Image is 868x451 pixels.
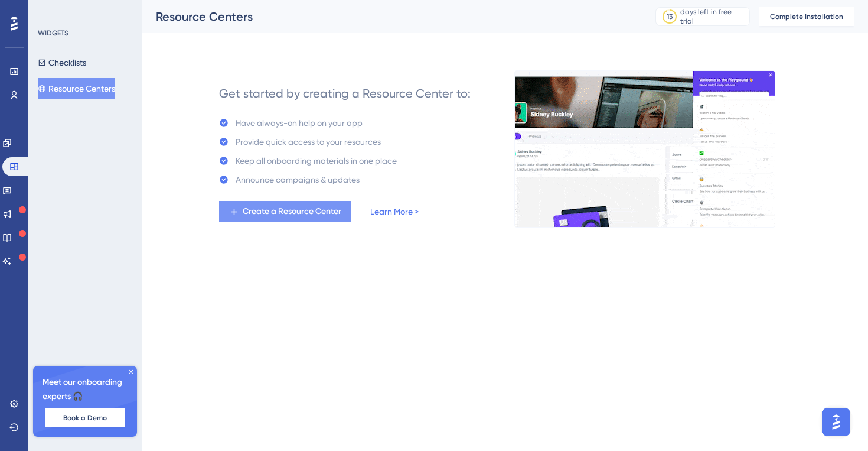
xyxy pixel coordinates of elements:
[514,70,775,228] img: 0356d1974f90e2cc51a660023af54dec.gif
[38,28,68,38] div: WIDGETS
[219,85,471,102] div: Get started by creating a Resource Center to:
[818,404,854,440] iframe: UserGuiding AI Assistant Launcher
[219,201,351,222] button: Create a Resource Center
[759,7,854,26] button: Complete Installation
[370,205,419,219] a: Learn More >
[236,116,363,130] div: Have always-on help on your app
[38,52,86,73] button: Checklists
[38,78,115,99] button: Resource Centers
[63,413,107,423] span: Book a Demo
[770,12,843,21] span: Complete Installation
[156,8,626,25] div: Resource Centers
[236,154,397,168] div: Keep all onboarding materials in one place
[243,205,341,219] span: Create a Resource Center
[236,135,381,149] div: Provide quick access to your resources
[45,408,125,427] button: Book a Demo
[43,375,128,404] span: Meet our onboarding experts 🎧
[236,173,360,187] div: Announce campaigns & updates
[680,7,746,26] div: days left in free trial
[667,12,673,21] div: 13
